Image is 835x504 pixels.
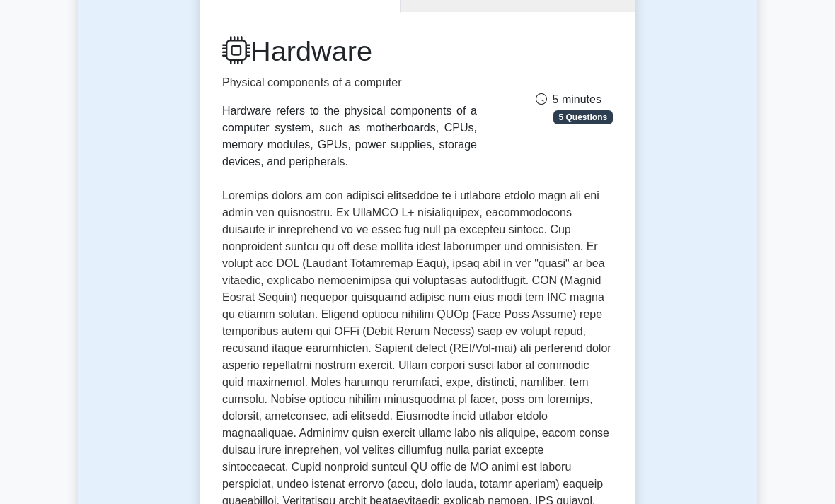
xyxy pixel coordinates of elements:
[222,35,477,69] h1: Hardware
[222,74,477,91] p: Physical components of a computer
[553,110,613,124] span: 5 Questions
[222,102,477,170] div: Hardware refers to the physical components of a computer system, such as motherboards, CPUs, memo...
[536,93,601,105] span: 5 minutes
